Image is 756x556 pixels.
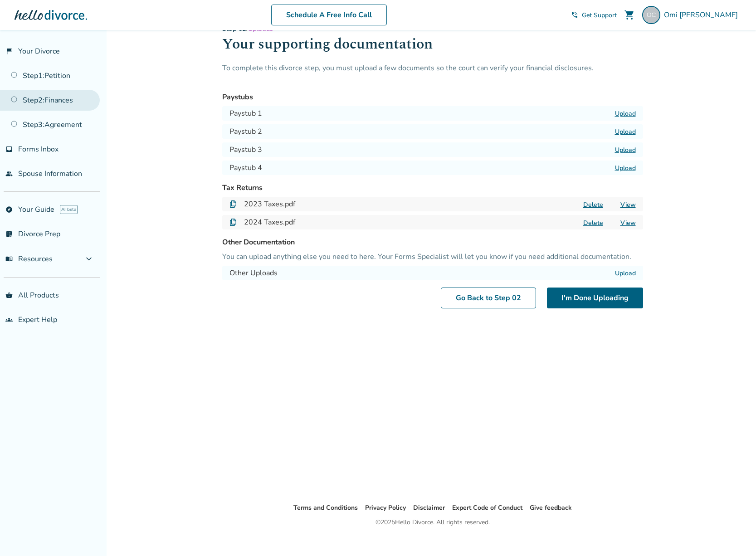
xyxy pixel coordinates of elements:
[222,237,643,248] h3: Other Documentation
[547,288,643,308] button: I'm Done Uploading
[5,170,13,177] span: people
[664,10,741,20] span: Omi [PERSON_NAME]
[229,126,262,137] h4: Paystub 2
[615,164,636,172] label: Upload
[620,219,636,227] a: View
[229,108,262,119] h4: Paystub 1
[580,200,606,210] button: Delete
[376,517,490,528] div: © 2025 Hello Divorce. All rights reserved.
[222,182,643,193] h3: Tax Returns
[229,268,278,278] h4: Other Uploads
[365,503,406,512] a: Privacy Policy
[5,254,53,264] span: Resources
[642,6,660,24] img: gomacs@gmail.com
[229,162,262,173] h4: Paystub 4
[229,219,237,226] img: Document
[222,251,643,262] p: You can upload anything else you need to here. Your Forms Specialist will let you know if you nee...
[5,48,13,55] span: flag_2
[615,269,636,278] label: Upload
[229,144,262,155] h4: Paystub 3
[83,254,94,264] span: expand_more
[530,502,572,513] li: Give feedback
[222,33,643,63] h1: Your supporting documentation
[5,292,13,299] span: shopping_basket
[222,92,643,102] h3: Paystubs
[60,205,78,214] span: AI beta
[582,11,617,20] span: Get Support
[271,5,387,25] a: Schedule A Free Info Call
[5,255,13,263] span: menu_book
[5,316,13,323] span: groups
[229,200,237,208] img: Document
[441,288,536,308] a: Go Back to Step 02
[571,11,617,20] a: phone_in_talkGet Support
[5,146,13,153] span: inbox
[244,199,295,210] h4: 2023 Taxes.pdf
[18,144,59,154] span: Forms Inbox
[5,230,13,238] span: list_alt_check
[244,217,295,228] h4: 2024 Taxes.pdf
[5,206,13,213] span: explore
[571,11,578,19] span: phone_in_talk
[615,127,636,136] label: Upload
[620,200,636,209] a: View
[615,109,636,118] label: Upload
[293,503,358,512] a: Terms and Conditions
[452,503,522,512] a: Expert Code of Conduct
[580,218,606,228] button: Delete
[222,63,643,84] p: To complete this divorce step, you must upload a few documents so the court can verify your finan...
[615,146,636,154] label: Upload
[413,502,445,513] li: Disclaimer
[624,10,635,20] span: shopping_cart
